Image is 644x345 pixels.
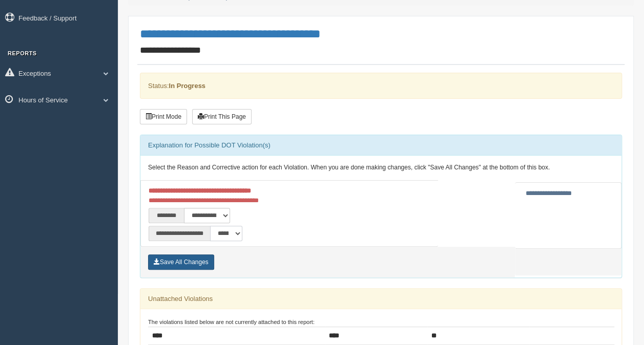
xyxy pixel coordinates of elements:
[140,73,622,99] div: Status:
[140,135,621,156] div: Explanation for Possible DOT Violation(s)
[140,289,621,309] div: Unattached Violations
[140,156,621,180] div: Select the Reason and Corrective action for each Violation. When you are done making changes, cli...
[169,82,205,90] strong: In Progress
[140,109,187,124] button: Print Mode
[148,254,214,270] button: Save
[148,319,315,325] small: The violations listed below are not currently attached to this report:
[192,109,252,124] button: Print This Page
